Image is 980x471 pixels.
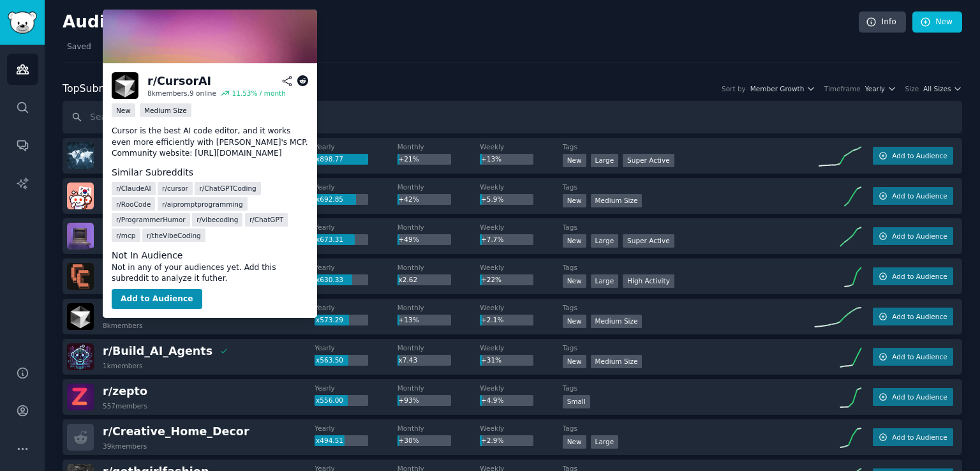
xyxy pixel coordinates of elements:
[316,356,343,364] span: x563.50
[481,356,501,364] span: +31%
[103,10,317,63] img: CursorAI
[399,155,419,163] span: +21%
[140,103,191,117] div: Medium Size
[563,395,590,408] div: Small
[103,442,147,451] div: 39k members
[397,303,480,312] dt: Monthly
[873,348,953,366] button: Add to Audience
[859,11,906,33] a: Info
[873,267,953,285] button: Add to Audience
[397,223,480,232] dt: Monthly
[315,303,397,312] dt: Yearly
[147,231,201,240] span: r/ theVibeCoding
[316,396,343,404] span: x556.00
[63,12,859,33] h2: Audiences
[116,215,186,224] span: r/ ProgrammerHumor
[199,184,256,193] span: r/ ChatGPTCoding
[103,361,143,370] div: 1k members
[67,343,94,370] img: Build_AI_Agents
[63,81,133,97] div: Top Subreddits
[563,154,586,167] div: New
[480,303,562,312] dt: Weekly
[892,232,947,241] span: Add to Audience
[197,215,238,224] span: r/ vibecoding
[873,147,953,165] button: Add to Audience
[750,84,805,93] span: Member Growth
[232,89,285,98] div: 11.53 % / month
[480,384,562,392] dt: Weekly
[865,84,885,93] span: Yearly
[905,84,919,93] div: Size
[591,274,619,288] div: Large
[481,235,503,243] span: +7.7%
[112,72,138,99] img: CursorAI
[480,343,562,352] dt: Weekly
[563,424,810,433] dt: Tags
[399,235,419,243] span: +49%
[67,41,91,53] span: Saved
[480,263,562,272] dt: Weekly
[399,316,419,324] span: +13%
[563,315,586,328] div: New
[67,223,94,250] img: vibecoding
[399,276,418,283] span: x2.62
[892,151,947,160] span: Add to Audience
[103,401,147,410] div: 557 members
[397,263,480,272] dt: Monthly
[112,262,308,285] dd: Not in any of your audiences yet. Add this subreddit to analyze it futher.
[591,435,619,449] div: Large
[591,355,642,368] div: Medium Size
[623,154,674,167] div: Super Active
[563,384,810,392] dt: Tags
[563,274,586,288] div: New
[865,84,896,93] button: Yearly
[316,437,343,444] span: x494.51
[481,276,501,283] span: +22%
[316,195,343,203] span: x692.85
[249,215,283,224] span: r/ ChatGPT
[315,384,397,392] dt: Yearly
[591,194,642,207] div: Medium Size
[623,234,674,248] div: Super Active
[873,428,953,446] button: Add to Audience
[873,187,953,205] button: Add to Audience
[563,223,810,232] dt: Tags
[481,437,503,444] span: +2.9%
[316,316,343,324] span: x573.29
[824,84,861,93] div: Timeframe
[67,263,94,290] img: ClaudeCode
[923,84,962,93] button: All Sizes
[750,84,815,93] button: Member Growth
[315,263,397,272] dt: Yearly
[923,84,951,93] span: All Sizes
[892,272,947,281] span: Add to Audience
[112,103,135,117] div: New
[480,424,562,433] dt: Weekly
[892,392,947,401] span: Add to Audience
[912,11,962,33] a: New
[399,437,419,444] span: +30%
[892,191,947,200] span: Add to Audience
[623,274,674,288] div: High Activity
[147,89,216,98] div: 8k members, 9 online
[315,223,397,232] dt: Yearly
[591,315,642,328] div: Medium Size
[563,435,586,449] div: New
[480,183,562,191] dt: Weekly
[112,166,308,179] dt: Similar Subreddits
[315,142,397,151] dt: Yearly
[480,142,562,151] dt: Weekly
[162,184,188,193] span: r/ cursor
[316,235,343,243] span: x673.31
[399,356,418,364] span: x7.43
[397,183,480,191] dt: Monthly
[397,424,480,433] dt: Monthly
[892,352,947,361] span: Add to Audience
[315,424,397,433] dt: Yearly
[563,234,586,248] div: New
[722,84,746,93] div: Sort by
[397,343,480,352] dt: Monthly
[892,433,947,442] span: Add to Audience
[103,425,249,438] span: r/ Creative_Home_Decor
[63,101,962,133] input: Search name, description, topic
